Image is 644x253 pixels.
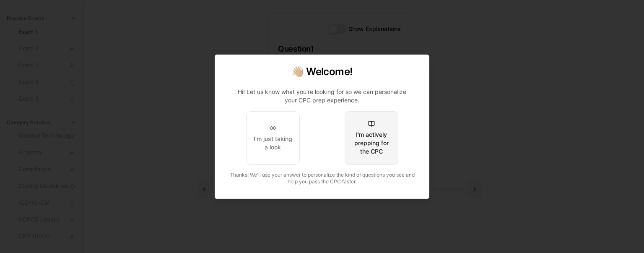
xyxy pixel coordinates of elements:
div: I'm actively prepping for the CPC [352,130,391,156]
p: Hi! Let us know what you're looking for so we can personalize your CPC prep experience. [232,88,412,104]
div: I'm just taking a look [253,135,293,151]
button: I'm actively prepping for the CPC [345,111,398,165]
h2: 👋🏼 Welcome! [225,65,419,78]
button: I'm just taking a look [246,111,300,165]
span: Thanks! We'll use your answer to personalize the kind of questions you see and help you pass the ... [230,172,415,185]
